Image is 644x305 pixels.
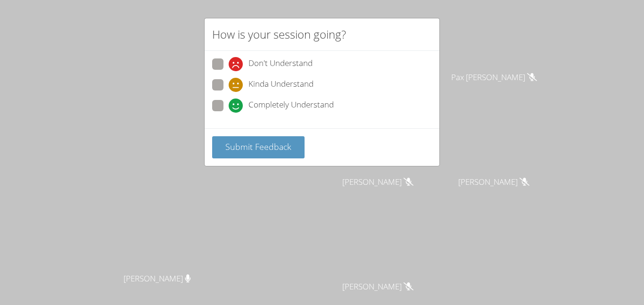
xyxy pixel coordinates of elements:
[248,78,314,92] span: Kinda Understand
[212,136,305,158] button: Submit Feedback
[248,57,313,71] span: Don't Understand
[212,26,346,43] h2: How is your session going?
[248,99,334,113] span: Completely Understand
[225,141,291,152] span: Submit Feedback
